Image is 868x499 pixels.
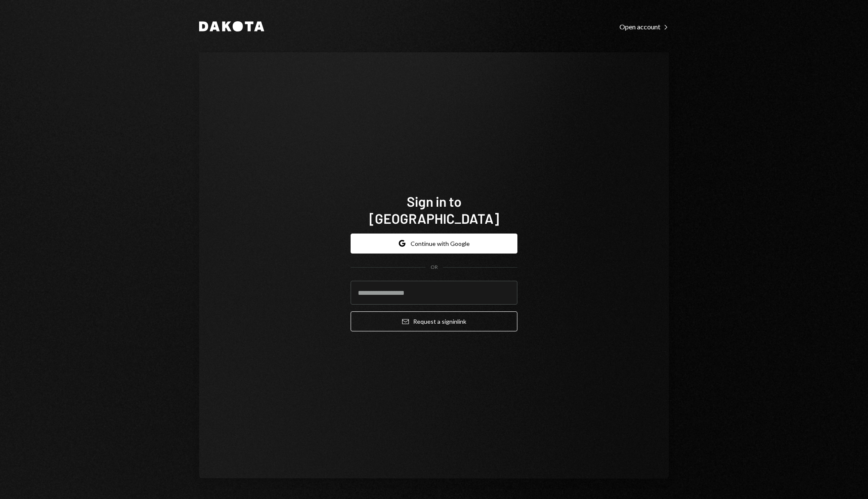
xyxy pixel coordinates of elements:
button: Request a signinlink [351,311,517,331]
div: OR [431,264,438,271]
a: Open account [620,22,669,31]
h1: Sign in to [GEOGRAPHIC_DATA] [351,193,517,227]
button: Continue with Google [351,234,517,254]
div: Open account [620,23,669,31]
